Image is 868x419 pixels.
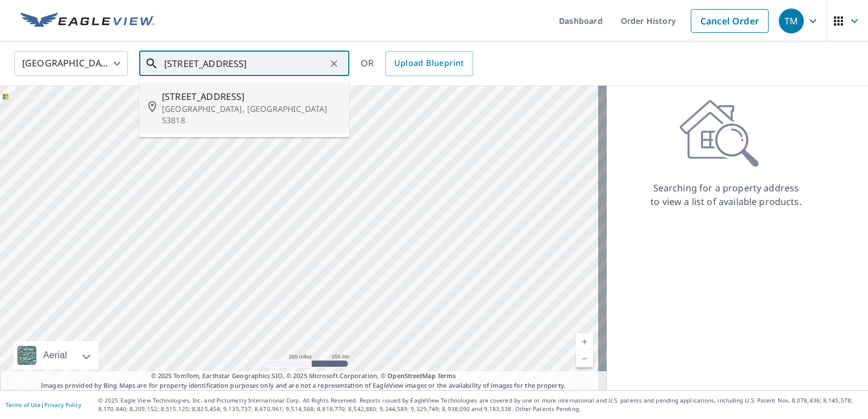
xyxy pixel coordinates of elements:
div: Aerial [40,341,70,370]
span: © 2025 TomTom, Earthstar Geographics SIO, © 2025 Microsoft Corporation, © [151,371,456,381]
p: | [6,401,81,408]
p: Searching for a property address to view a list of available products. [650,181,802,208]
a: Current Level 5, Zoom In [576,333,593,350]
button: Clear [326,56,342,72]
div: Aerial [14,341,98,370]
span: [STREET_ADDRESS] [162,90,340,103]
a: OpenStreetMap [387,371,435,380]
div: OR [361,51,473,76]
a: Privacy Policy [44,401,81,409]
span: Upload Blueprint [394,56,464,70]
a: Upload Blueprint [385,51,473,76]
p: [GEOGRAPHIC_DATA], [GEOGRAPHIC_DATA] 53818 [162,103,340,126]
div: [GEOGRAPHIC_DATA] [14,48,128,79]
a: Cancel Order [691,9,769,33]
a: Terms [437,371,456,380]
a: Current Level 5, Zoom Out [576,350,593,367]
div: TM [779,9,804,33]
img: EV Logo [20,12,155,30]
input: Search by address or latitude-longitude [164,48,326,79]
p: © 2025 Eagle View Technologies, Inc. and Pictometry International Corp. All Rights Reserved. Repo... [98,396,862,413]
a: Terms of Use [6,401,41,409]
